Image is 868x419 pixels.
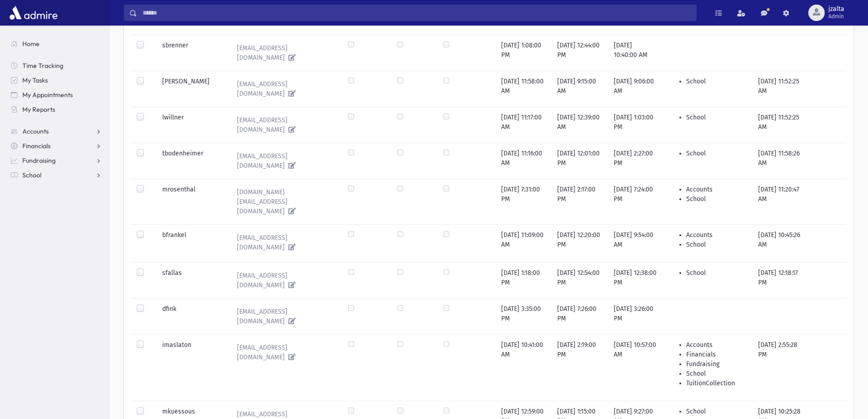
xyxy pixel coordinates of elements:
[753,334,808,401] td: [DATE] 2:55:28 PM
[230,41,337,65] a: [EMAIL_ADDRESS][DOMAIN_NAME]
[496,298,552,334] td: [DATE] 3:35:00 PM
[753,179,808,224] td: [DATE] 11:20:47 AM
[686,407,747,416] li: School
[22,156,56,165] span: Fundraising
[686,268,747,278] li: School
[608,35,663,71] td: [DATE] 10:40:00 AM
[157,179,225,224] td: mrosenthal
[552,334,608,401] td: [DATE] 2:19:00 PM
[686,378,747,388] li: TuitionCollection
[552,224,608,262] td: [DATE] 12:20:00 PM
[496,224,552,262] td: [DATE] 11:09:00 AM
[7,4,60,22] img: AdmirePro
[608,71,663,107] td: [DATE] 9:06:00 AM
[753,107,808,143] td: [DATE] 11:52:25 AM
[157,143,225,179] td: tbodenheimer
[4,58,109,73] a: Time Tracking
[608,224,663,262] td: [DATE] 9:54:00 AM
[686,194,747,204] li: School
[157,71,225,107] td: [PERSON_NAME]
[230,113,337,137] a: [EMAIL_ADDRESS][DOMAIN_NAME]
[157,334,225,401] td: imaslaton
[686,359,747,369] li: Fundraising
[686,340,747,350] li: Accounts
[552,107,608,143] td: [DATE] 12:39:00 AM
[608,107,663,143] td: [DATE] 1:03:00 PM
[22,105,55,114] span: My Reports
[496,71,552,107] td: [DATE] 11:58:00 AM
[496,143,552,179] td: [DATE] 11:16:00 AM
[496,107,552,143] td: [DATE] 11:17:00 AM
[552,71,608,107] td: [DATE] 9:15:00 AM
[496,179,552,224] td: [DATE] 7:31:00 PM
[4,36,109,51] a: Home
[552,179,608,224] td: [DATE] 2:17:00 PM
[4,73,109,88] a: My Tasks
[608,179,663,224] td: [DATE] 7:24:00 PM
[686,240,747,249] li: School
[4,88,109,102] a: My Appointments
[608,262,663,298] td: [DATE] 12:38:00 PM
[686,113,747,122] li: School
[686,230,747,240] li: Accounts
[22,40,40,48] span: Home
[608,143,663,179] td: [DATE] 2:27:00 PM
[686,149,747,158] li: School
[753,224,808,262] td: [DATE] 10:45:26 AM
[496,334,552,401] td: [DATE] 10:41:00 AM
[608,334,663,401] td: [DATE] 10:57:00 AM
[137,5,696,21] input: Search
[22,91,73,99] span: My Appointments
[496,262,552,298] td: [DATE] 1:18:00 PM
[753,262,808,298] td: [DATE] 12:18:17 PM
[828,5,844,13] span: jzalta
[753,71,808,107] td: [DATE] 11:52:25 AM
[157,107,225,143] td: lwillner
[230,77,337,101] a: [EMAIL_ADDRESS][DOMAIN_NAME]
[552,35,608,71] td: [DATE] 12:44:00 PM
[496,35,552,71] td: [DATE] 1:08:00 PM
[4,139,109,153] a: Financials
[4,124,109,139] a: Accounts
[157,262,225,298] td: sfallas
[230,340,337,365] a: [EMAIL_ADDRESS][DOMAIN_NAME]
[686,77,747,86] li: School
[157,224,225,262] td: bfrankel
[157,298,225,334] td: dfink
[230,230,337,255] a: [EMAIL_ADDRESS][DOMAIN_NAME]
[230,304,337,329] a: [EMAIL_ADDRESS][DOMAIN_NAME]
[22,171,41,179] span: School
[686,369,747,378] li: School
[686,185,747,194] li: Accounts
[230,185,337,219] a: [DOMAIN_NAME][EMAIL_ADDRESS][DOMAIN_NAME]
[828,13,844,20] span: Admin
[686,350,747,359] li: Financials
[230,149,337,173] a: [EMAIL_ADDRESS][DOMAIN_NAME]
[608,298,663,334] td: [DATE] 3:26:00 PM
[552,262,608,298] td: [DATE] 12:54:00 PM
[552,143,608,179] td: [DATE] 12:01:00 PM
[157,35,225,71] td: sbrenner
[4,102,109,117] a: My Reports
[22,62,63,70] span: Time Tracking
[22,76,48,84] span: My Tasks
[22,127,49,135] span: Accounts
[753,143,808,179] td: [DATE] 11:58:26 AM
[4,153,109,168] a: Fundraising
[552,298,608,334] td: [DATE] 7:26:00 PM
[230,268,337,293] a: [EMAIL_ADDRESS][DOMAIN_NAME]
[22,142,51,150] span: Financials
[4,168,109,182] a: School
